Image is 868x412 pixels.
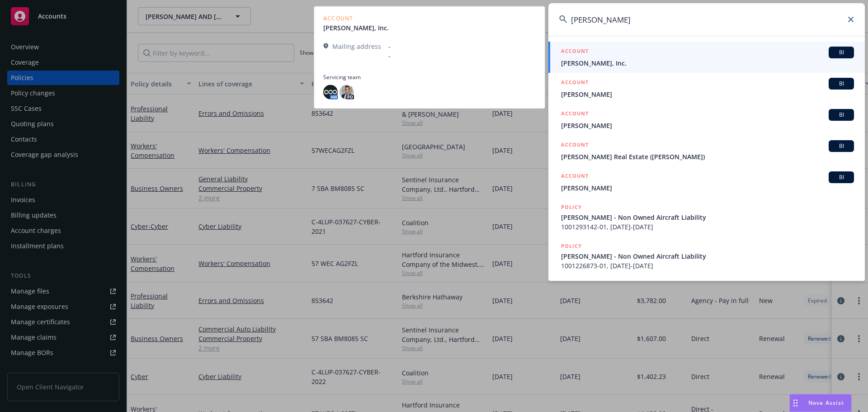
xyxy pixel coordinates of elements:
a: ACCOUNTBI[PERSON_NAME] Real Estate ([PERSON_NAME]) [548,135,865,166]
span: BI [832,142,850,150]
span: BI [832,111,850,119]
span: BI [832,48,850,57]
a: ACCOUNTBI[PERSON_NAME] [548,166,865,198]
span: 1001226873-01, [DATE]-[DATE] [561,261,854,270]
a: POLICY[PERSON_NAME] - Non Owned Aircraft Liability1001226873-01, [DATE]-[DATE] [548,237,865,275]
span: [PERSON_NAME] - Non Owned Aircraft Liability [561,251,854,261]
a: ACCOUNTBI[PERSON_NAME] [548,73,865,104]
h5: ACCOUNT [561,109,589,120]
h5: ACCOUNT [561,171,589,182]
div: Drag to move [790,394,801,412]
a: POLICY[PERSON_NAME] - Non Owned Aircraft Liability1001293142-01, [DATE]-[DATE] [548,198,865,237]
a: ACCOUNTBI[PERSON_NAME] [548,104,865,135]
button: Nova Assist [789,394,852,412]
span: [PERSON_NAME] [561,121,854,130]
h5: ACCOUNT [561,78,589,89]
span: BI [832,173,850,181]
span: [PERSON_NAME], Inc. [561,58,854,68]
span: Nova Assist [808,399,844,407]
h5: ACCOUNT [561,140,589,151]
a: ACCOUNTBI[PERSON_NAME], Inc. [548,42,865,73]
span: BI [832,80,850,88]
input: Search... [548,3,865,36]
h5: POLICY [561,203,582,212]
span: [PERSON_NAME] [561,90,854,99]
span: [PERSON_NAME] Real Estate ([PERSON_NAME]) [561,152,854,161]
span: 1001293142-01, [DATE]-[DATE] [561,222,854,232]
h5: POLICY [561,242,582,251]
span: [PERSON_NAME] [561,183,854,193]
span: [PERSON_NAME] - Non Owned Aircraft Liability [561,213,854,222]
h5: ACCOUNT [561,47,589,57]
